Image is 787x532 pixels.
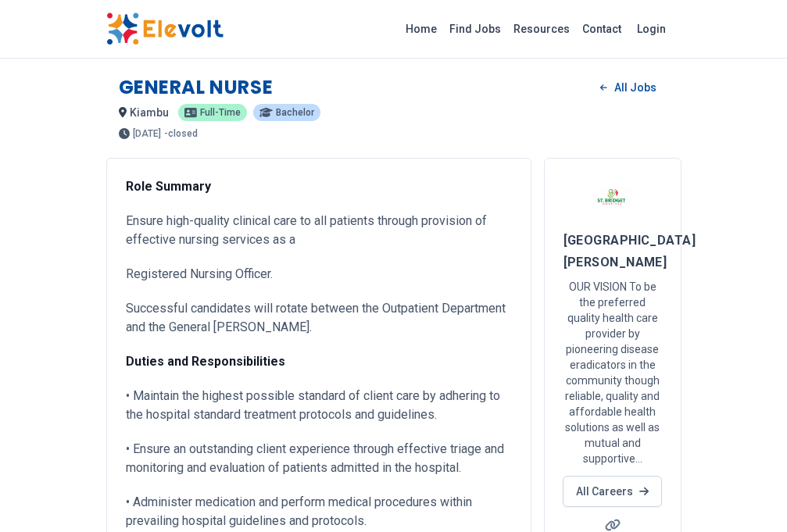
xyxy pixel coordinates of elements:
[126,440,512,477] p: • Ensure an outstanding client experience through effective triage and monitoring and evaluation ...
[130,106,169,119] span: kiambu
[563,233,696,270] span: [GEOGRAPHIC_DATA][PERSON_NAME]
[200,108,241,117] span: full-time
[628,13,675,45] a: Login
[106,12,224,45] img: Elevolt
[126,493,512,530] p: • Administer medication and perform medical procedures within prevailing hospital guidelines and ...
[126,299,512,337] p: Successful candidates will rotate between the Outpatient Department and the General [PERSON_NAME].
[126,265,512,284] p: Registered Nursing Officer.
[126,354,285,369] strong: Duties and Responsibilities
[593,177,632,216] img: St Bridget Hospital
[133,129,161,138] span: [DATE]
[399,16,443,41] a: Home
[563,279,662,466] p: OUR VISION To be the preferred quality health care provider by pioneering disease eradicators in ...
[126,212,512,249] p: Ensure high-quality clinical care to all patients through provision of effective nursing services...
[276,108,314,117] span: bachelor
[588,76,668,99] a: All Jobs
[507,16,576,41] a: Resources
[126,179,211,194] strong: Role Summary
[443,16,507,41] a: Find Jobs
[563,476,662,507] a: All Careers
[119,75,274,100] h1: GENERAL NURSE
[164,129,198,138] p: - closed
[126,387,512,424] p: • Maintain the highest possible standard of client care by adhering to the hospital standard trea...
[576,16,628,41] a: Contact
